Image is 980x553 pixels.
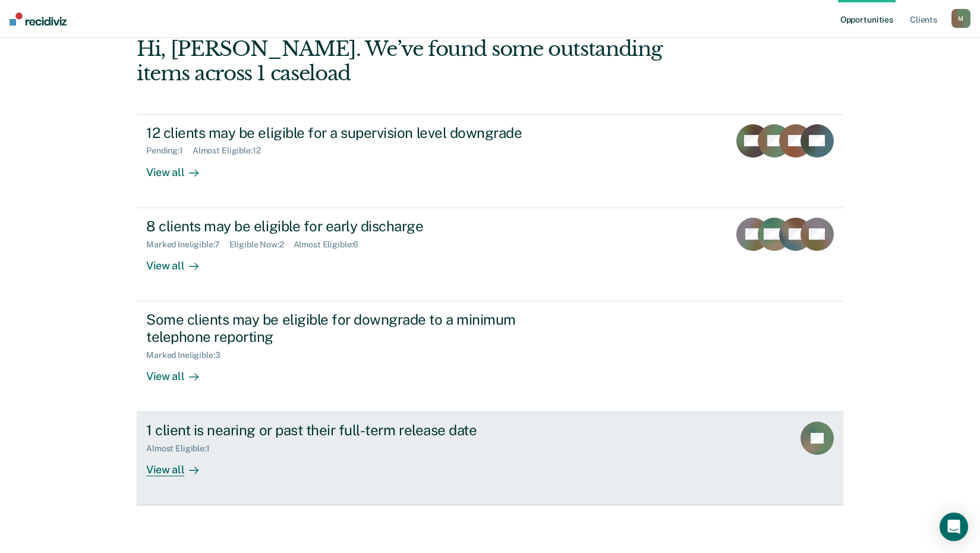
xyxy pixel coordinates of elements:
div: Hi, [PERSON_NAME]. We’ve found some outstanding items across 1 caseload [137,37,702,86]
a: 8 clients may be eligible for early dischargeMarked Ineligible:7Eligible Now:2Almost Eligible:6Vi... [137,208,843,301]
div: Almost Eligible : 6 [294,240,368,250]
a: 12 clients may be eligible for a supervision level downgradePending:1Almost Eligible:12View all [137,114,843,208]
a: Some clients may be eligible for downgrade to a minimum telephone reportingMarked Ineligible:3Vie... [137,301,843,412]
div: Pending : 1 [146,146,193,156]
div: Almost Eligible : 12 [193,146,270,156]
div: View all [146,249,213,272]
div: Some clients may be eligible for downgrade to a minimum telephone reporting [146,311,563,345]
img: Recidiviz [10,12,67,26]
div: 1 client is nearing or past their full-term release date [146,422,563,439]
button: M [951,9,970,28]
div: View all [146,360,213,383]
div: Open Intercom Messenger [940,513,968,541]
div: View all [146,156,213,179]
a: 1 client is nearing or past their full-term release dateAlmost Eligible:1View all [137,412,843,505]
div: 12 clients may be eligible for a supervision level downgrade [146,124,563,142]
div: View all [146,454,213,477]
div: Marked Ineligible : 3 [146,350,229,360]
div: 8 clients may be eligible for early discharge [146,218,563,235]
div: Almost Eligible : 1 [146,444,219,454]
div: Eligible Now : 2 [229,240,294,250]
div: Marked Ineligible : 7 [146,240,229,250]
